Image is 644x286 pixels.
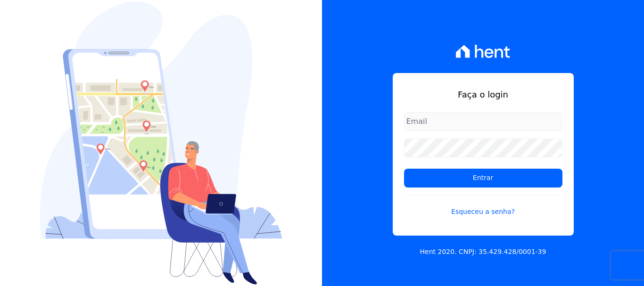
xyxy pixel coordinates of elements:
[40,1,282,285] img: Login
[404,88,562,101] h1: Faça o login
[404,195,562,217] a: Esqueceu a senha?
[420,247,546,257] p: Hent 2020. CNPJ: 35.429.428/0001-39
[404,112,562,131] input: Email
[404,169,562,188] input: Entrar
